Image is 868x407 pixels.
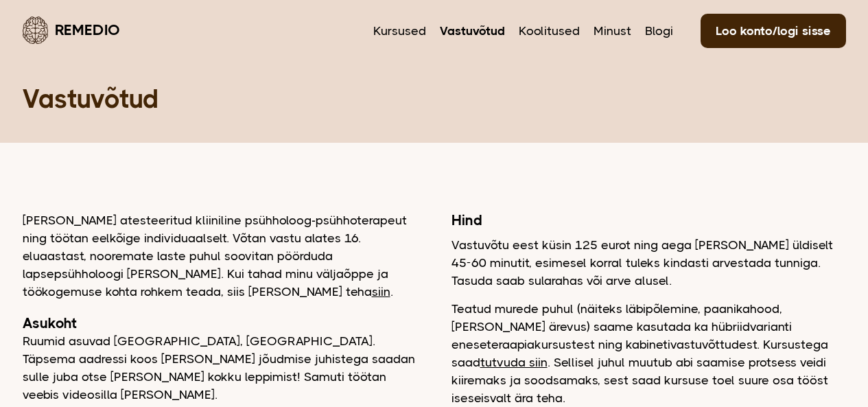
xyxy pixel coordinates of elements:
a: Loo konto/logi sisse [701,14,846,48]
p: [PERSON_NAME] atesteeritud kliiniline psühholoog-psühhoterapeut ning töötan eelkõige individuaals... [23,211,417,301]
a: Minust [594,22,631,40]
a: Vastuvõtud [440,22,505,40]
a: Kursused [373,22,426,40]
a: Blogi [645,22,673,40]
a: siin [372,285,390,299]
h2: Hind [451,211,846,229]
h1: Vastuvõtud [23,82,846,115]
p: Vastuvõtu eest küsin 125 eurot ning aega [PERSON_NAME] üldiselt 45-60 minutit, esimesel korral tu... [451,236,846,290]
a: Koolitused [519,22,580,40]
a: tutvuda siin [480,356,548,369]
p: Ruumid asuvad [GEOGRAPHIC_DATA], [GEOGRAPHIC_DATA]. Täpsema aadressi koos [PERSON_NAME] jõudmise ... [23,332,417,404]
img: Remedio logo [23,16,48,44]
a: Remedio [23,14,120,46]
p: Teatud murede puhul (näiteks läbipõlemine, paanikahood, [PERSON_NAME] ärevus) saame kasutada ka h... [451,300,846,407]
h2: Asukoht [23,314,417,332]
